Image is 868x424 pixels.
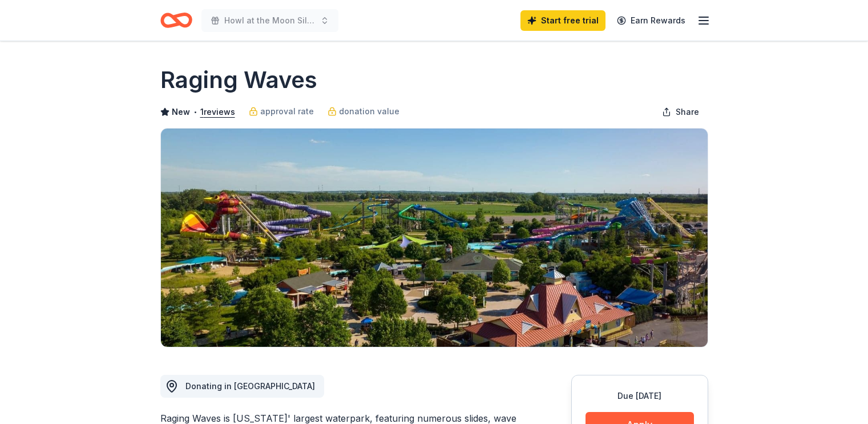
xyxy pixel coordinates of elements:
[160,64,317,96] h1: Raging Waves
[260,105,314,118] span: approval rate
[200,105,235,119] button: 1reviews
[676,105,699,119] span: Share
[520,10,605,31] a: Start free trial
[172,105,190,119] span: New
[201,9,338,32] button: Howl at the Moon Silent Auction
[653,101,708,123] button: Share
[161,129,708,347] img: Image for Raging Waves
[328,105,399,118] a: donation value
[249,105,314,118] a: approval rate
[160,7,192,34] a: Home
[339,105,399,118] span: donation value
[185,381,315,391] span: Donating in [GEOGRAPHIC_DATA]
[610,10,692,31] a: Earn Rewards
[193,107,197,117] span: •
[586,389,694,403] div: Due [DATE]
[224,14,316,27] span: Howl at the Moon Silent Auction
